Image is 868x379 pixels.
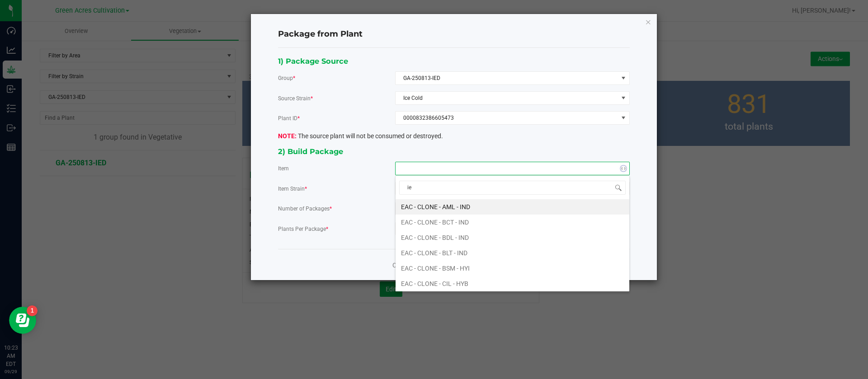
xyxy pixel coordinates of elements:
span: 1) Package Source [278,56,348,66]
iframe: Resource center [9,307,36,334]
iframe: Resource center unread badge [27,305,38,316]
span: Plants Per Package [278,226,326,232]
span: Item [278,165,289,172]
li: EAC - CLONE - BSM - HYI [396,261,629,276]
span: Source Strain [278,95,313,102]
li: EAC - CLONE - BDL - IND [396,230,629,245]
h4: Package from Plant [278,28,630,40]
li: EAC - CLONE - CIL - HYB [396,276,629,291]
li: EAC - CLONE - AML - IND [396,199,629,215]
li: EAC - CLONE - BLT - IND [396,245,629,261]
span: Plant ID [278,115,300,122]
a: Cancel [392,261,411,270]
span: Ice Cold [396,92,618,104]
span: The source plant will not be consumed or destroyed. [278,132,443,140]
span: 0000832386605473 [396,112,618,124]
span: Item Strain [278,186,307,192]
li: EAC - CLONE - BCT - IND [396,215,629,230]
span: 2) Build Package [278,147,343,156]
span: Group [278,75,295,81]
span: GA-250813-IED [396,72,618,84]
span: Number of Packages [278,206,332,212]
